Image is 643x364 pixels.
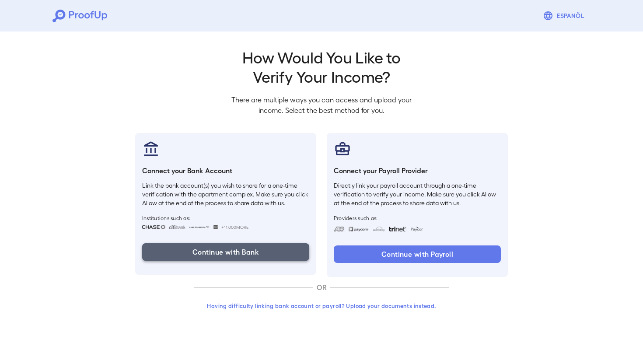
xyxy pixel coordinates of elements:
button: Having difficulty linking bank account or payroll? Upload your documents instead. [194,298,449,314]
span: +11,000 More [221,224,248,231]
img: paycom.svg [348,227,369,231]
img: bankAccount.svg [142,140,160,157]
span: Providers such as: [334,214,501,221]
p: Directly link your payroll account through a one-time verification to verify your income. Make su... [334,181,501,207]
h6: Connect your Payroll Provider [334,165,501,176]
p: OR [313,282,330,293]
button: Espanõl [539,7,591,24]
img: paycon.svg [410,227,423,231]
img: workday.svg [373,227,385,231]
button: Continue with Payroll [334,245,501,263]
h6: Connect your Bank Account [142,165,309,176]
h2: How Would You Like to Verify Your Income? [224,47,419,86]
img: bankOfAmerica.svg [189,225,210,229]
img: adp.svg [334,227,345,231]
img: citibank.svg [169,225,185,229]
img: trinet.svg [389,227,406,231]
button: Continue with Bank [142,243,309,261]
p: There are multiple ways you can access and upload your income. Select the best method for you. [224,94,419,115]
img: wellsfargo.svg [213,225,218,229]
img: chase.svg [142,225,165,229]
p: Link the bank account(s) you wish to share for a one-time verification with the apartment complex... [142,181,309,207]
img: payrollProvider.svg [334,140,351,157]
span: Institutions such as: [142,214,309,221]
